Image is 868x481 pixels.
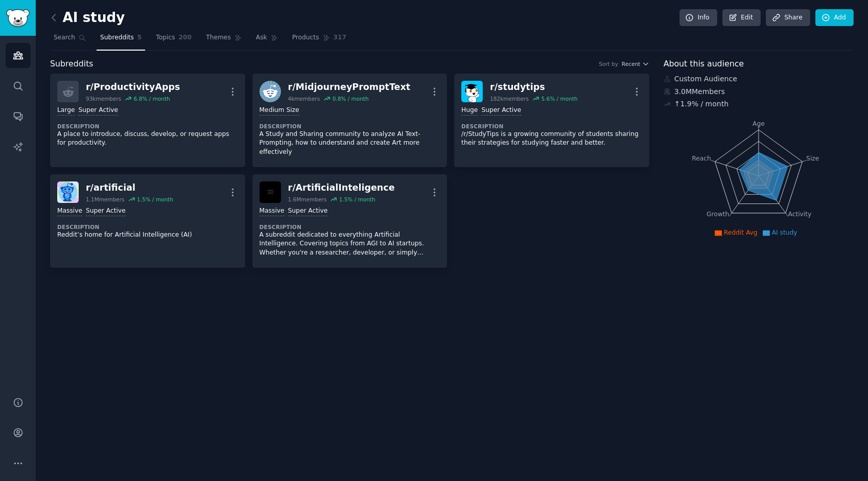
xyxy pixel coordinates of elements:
[97,30,145,51] a: Subreddits5
[788,211,811,218] tspan: Activity
[206,33,231,42] span: Themes
[288,181,395,194] div: r/ ArtificialInteligence
[256,33,267,42] span: Ask
[57,181,79,203] img: artificial
[57,207,82,216] div: Massive
[86,196,125,203] div: 1.1M members
[490,81,577,94] div: r/ studytips
[260,81,281,102] img: MidjourneyPromptText
[86,81,180,94] div: r/ ProductivityApps
[461,106,478,116] div: Huge
[664,86,854,97] div: 3.0M Members
[54,33,75,42] span: Search
[339,196,376,203] div: 1.5 % / month
[461,130,642,148] p: /r/StudyTips is a growing community of students sharing their strategies for studying faster and ...
[137,33,142,42] span: 5
[86,95,121,102] div: 93k members
[766,9,810,27] a: Share
[722,9,761,27] a: Edit
[57,106,75,116] div: Large
[260,207,285,216] div: Massive
[252,74,448,167] a: MidjourneyPromptTextr/MidjourneyPromptText4kmembers0.8% / monthMedium SizeDescriptionA Study and ...
[152,30,195,51] a: Topics200
[260,106,299,116] div: Medium Size
[78,106,118,116] div: Super Active
[50,174,245,268] a: artificialr/artificial1.1Mmembers1.5% / monthMassiveSuper ActiveDescriptionReddit’s home for Arti...
[288,95,320,102] div: 4k members
[289,30,350,51] a: Products317
[692,154,711,162] tspan: Reach
[707,211,729,218] tspan: Growth
[815,9,854,27] a: Add
[724,229,758,236] span: Reddit Avg
[260,130,440,157] p: A Study and Sharing community to analyze AI Text-Prompting, how to understand and create Art more...
[622,60,640,67] span: Recent
[454,74,649,167] a: studytipsr/studytips182kmembers5.6% / monthHugeSuper ActiveDescription/r/StudyTips is a growing c...
[260,231,440,258] p: A subreddit dedicated to everything Artificial Intelligence. Covering topics from AGI to AI start...
[156,33,175,42] span: Topics
[202,30,245,51] a: Themes
[288,81,411,94] div: r/ MidjourneyPromptText
[260,123,440,130] dt: Description
[333,95,369,102] div: 0.8 % / month
[288,196,327,203] div: 1.6M members
[679,9,717,27] a: Info
[57,130,238,148] p: A place to introduce, discuss, develop, or request apps for productivity.
[179,33,192,42] span: 200
[50,74,245,167] a: r/ProductivityApps93kmembers6.8% / monthLargeSuper ActiveDescriptionA place to introduce, discuss...
[57,231,238,240] p: Reddit’s home for Artificial Intelligence (AI)
[490,95,529,102] div: 182k members
[806,154,819,162] tspan: Size
[599,60,618,67] div: Sort by
[292,33,319,42] span: Products
[252,174,448,268] a: ArtificialInteligencer/ArtificialInteligence1.6Mmembers1.5% / monthMassiveSuper ActiveDescription...
[86,181,173,194] div: r/ artificial
[6,9,30,27] img: GummySearch logo
[772,229,797,236] span: AI study
[481,106,521,116] div: Super Active
[50,10,125,26] h2: AI study
[134,95,170,102] div: 6.8 % / month
[334,33,347,42] span: 317
[50,58,93,71] span: Subreddits
[664,58,744,71] span: About this audience
[753,120,765,127] tspan: Age
[542,95,578,102] div: 5.6 % / month
[461,81,483,102] img: studytips
[664,74,854,84] div: Custom Audience
[57,223,238,231] dt: Description
[288,207,328,216] div: Super Active
[260,181,281,203] img: ArtificialInteligence
[252,30,281,51] a: Ask
[674,99,729,109] div: ↑ 1.9 % / month
[137,196,173,203] div: 1.5 % / month
[260,223,440,231] dt: Description
[86,207,126,216] div: Super Active
[57,123,238,130] dt: Description
[50,30,89,51] a: Search
[622,60,649,67] button: Recent
[461,123,642,130] dt: Description
[100,33,134,42] span: Subreddits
